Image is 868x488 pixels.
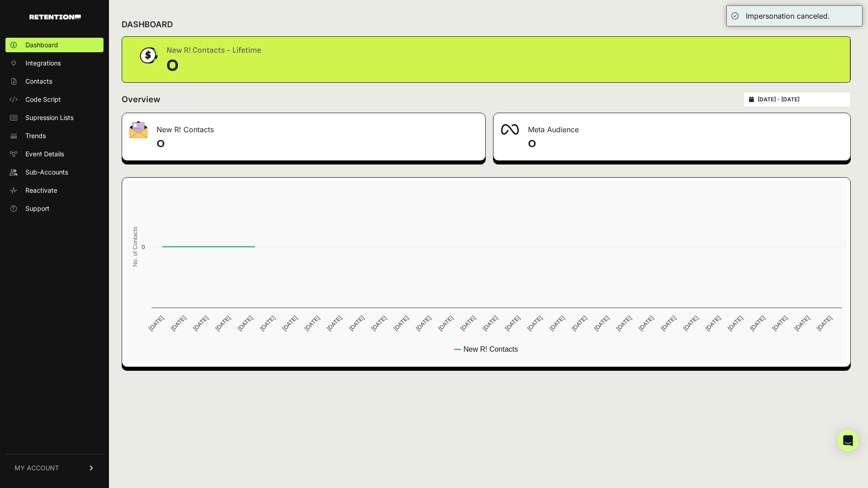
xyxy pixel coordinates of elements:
text: [DATE] [615,314,633,332]
text: [DATE] [593,314,611,332]
a: MY ACCOUNT [5,454,104,482]
span: Event Details [25,149,64,159]
text: [DATE] [414,314,432,332]
h4: 0 [528,137,843,151]
text: [DATE] [503,314,521,332]
text: [DATE] [771,314,789,332]
img: dollar-coin-05c43ed7efb7bc0c12610022525b4bbbb207c7efeef5aecc26f025e68dcafac9.png [137,44,159,67]
text: 0 [142,244,145,250]
a: Code Script [5,92,104,107]
text: [DATE] [147,314,165,332]
span: Trends [25,131,46,140]
a: Contacts [5,74,104,89]
h4: 0 [157,137,478,151]
text: [DATE] [815,314,833,332]
div: Meta Audience [493,113,850,140]
div: Open Intercom Messenger [837,430,859,452]
text: [DATE] [704,314,722,332]
a: Supression Lists [5,110,104,125]
a: Sub-Accounts [5,165,104,179]
span: Reactivate [25,186,57,195]
text: [DATE] [214,314,232,332]
span: Contacts [25,77,52,86]
a: Dashboard [5,38,104,52]
text: [DATE] [237,314,254,332]
text: No. of Contacts [132,227,138,267]
text: [DATE] [437,314,454,332]
text: [DATE] [793,314,811,332]
img: Retention.com [30,15,81,20]
text: [DATE] [370,314,388,332]
text: [DATE] [459,314,477,332]
text: [DATE] [637,314,655,332]
span: Supression Lists [25,113,74,122]
text: [DATE] [281,314,299,332]
span: MY ACCOUNT [15,463,59,473]
img: fa-meta-2f981b61bb99beabf952f7030308934f19ce035c18b003e963880cc3fabeebb7.png [501,124,519,135]
text: [DATE] [303,314,321,332]
text: [DATE] [348,314,365,332]
div: New R! Contacts - Lifetime [167,44,261,57]
text: [DATE] [481,314,499,332]
a: Event Details [5,147,104,161]
text: [DATE] [392,314,410,332]
text: New R! Contacts [464,345,518,353]
a: Integrations [5,56,104,70]
span: Support [25,204,49,213]
text: [DATE] [169,314,187,332]
a: Trends [5,129,104,143]
span: Integrations [25,59,61,68]
text: [DATE] [749,314,766,332]
div: New R! Contacts [122,113,485,140]
text: [DATE] [325,314,343,332]
text: [DATE] [259,314,276,332]
img: fa-envelope-19ae18322b30453b285274b1b8af3d052b27d846a4fbe8435d1a52b978f639a2.png [129,121,148,138]
text: [DATE] [571,314,588,332]
a: Support [5,201,104,216]
text: [DATE] [192,314,210,332]
text: [DATE] [682,314,700,332]
div: 0 [167,57,261,75]
h2: Overview [122,93,160,106]
div: Impersonation canceled. [746,10,830,21]
text: [DATE] [548,314,566,332]
h2: DASHBOARD [122,18,173,31]
text: [DATE] [526,314,543,332]
span: Dashboard [25,40,58,50]
a: Reactivate [5,183,104,198]
text: [DATE] [660,314,677,332]
text: [DATE] [726,314,744,332]
span: Code Script [25,95,61,104]
span: Sub-Accounts [25,168,68,177]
